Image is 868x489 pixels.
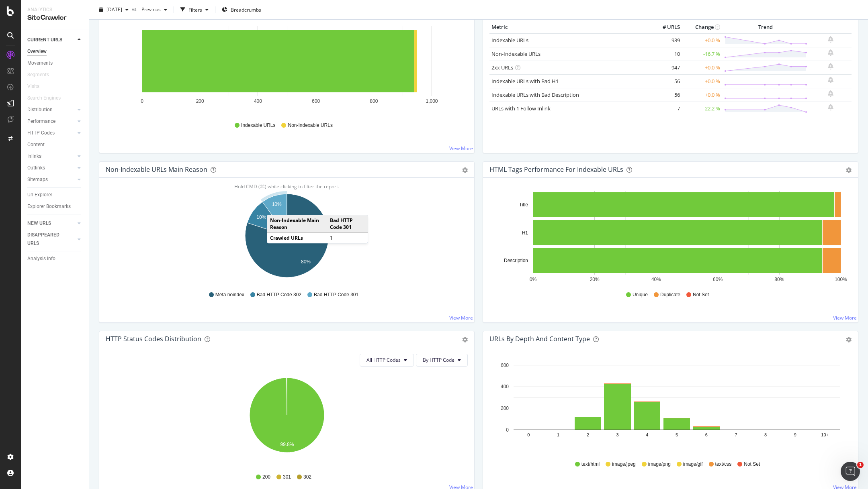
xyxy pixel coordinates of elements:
[96,3,132,16] button: [DATE]
[846,337,852,342] div: gear
[491,37,528,44] a: Indexable URLs
[828,90,833,97] div: bell-plus
[581,461,600,468] span: text/html
[713,277,723,282] text: 60%
[587,432,589,437] text: 2
[857,462,864,468] span: 1
[301,259,311,265] text: 80%
[27,129,75,137] a: HTTP Codes
[106,373,468,466] svg: A chart.
[27,106,75,114] a: Distribution
[288,122,332,129] span: Non-Indexable URLs
[138,6,161,13] span: Previous
[27,175,75,184] a: Sitemaps
[828,63,833,69] div: bell-plus
[27,59,83,67] a: Movements
[196,98,204,104] text: 200
[612,461,636,468] span: image/jpeg
[650,61,682,74] td: 947
[106,335,201,343] div: HTTP Status Codes Distribution
[682,102,722,115] td: -22.2 %
[501,405,509,411] text: 200
[794,432,796,437] text: 9
[846,167,852,173] div: gear
[682,33,722,47] td: +0.0 %
[650,47,682,61] td: 10
[27,164,75,172] a: Outlinks
[27,175,48,184] div: Sitemaps
[491,77,559,85] a: Indexable URLs with Bad H1
[489,191,852,284] svg: A chart.
[27,71,49,79] div: Segments
[682,88,722,102] td: +0.0 %
[27,202,83,211] a: Explorer Bookmarks
[283,474,291,481] span: 301
[27,117,55,126] div: Performance
[682,61,722,74] td: +0.0 %
[522,230,528,236] text: H1
[27,191,52,199] div: Url Explorer
[27,129,55,137] div: HTTP Codes
[590,277,600,282] text: 20%
[650,102,682,115] td: 7
[705,432,708,437] text: 6
[219,3,264,16] button: Breadcrumbs
[256,214,266,220] text: 10%
[682,21,722,33] th: Change
[835,277,847,282] text: 100%
[828,77,833,83] div: bell-plus
[267,215,327,232] td: Non-Indexable Main Reason
[27,82,39,91] div: Visits
[735,432,737,437] text: 7
[648,461,671,468] span: image/png
[27,13,82,22] div: SiteCrawler
[491,64,513,71] a: 2xx URLs
[650,74,682,88] td: 56
[650,21,682,33] th: # URLS
[303,474,311,481] span: 302
[254,98,262,104] text: 400
[27,36,75,44] a: CURRENT URLS
[27,94,69,102] a: Search Engines
[106,191,468,284] svg: A chart.
[27,191,83,199] a: Url Explorer
[272,202,282,207] text: 10%
[491,105,551,112] a: URLs with 1 Follow Inlink
[366,357,401,363] span: All HTTP Codes
[682,47,722,61] td: -16.7 %
[27,6,82,13] div: Analytics
[682,74,722,88] td: +0.0 %
[491,50,540,57] a: Non-Indexable URLs
[449,314,473,321] a: View More
[489,360,852,453] svg: A chart.
[27,152,75,161] a: Inlinks
[501,384,509,389] text: 400
[683,461,703,468] span: image/gif
[27,94,61,102] div: Search Engines
[489,335,590,343] div: URLs by Depth and Content Type
[423,357,454,363] span: By HTTP Code
[27,117,75,126] a: Performance
[215,291,244,298] span: Meta noindex
[841,462,860,481] iframe: Intercom live chat
[106,21,468,114] svg: A chart.
[722,21,809,33] th: Trend
[650,33,682,47] td: 939
[267,233,327,243] td: Crawled URLs
[280,442,294,447] text: 99.8%
[828,36,833,43] div: bell-plus
[138,3,170,16] button: Previous
[660,291,680,298] span: Duplicate
[489,165,623,173] div: HTML Tags Performance for Indexable URLs
[27,202,71,211] div: Explorer Bookmarks
[27,141,83,149] a: Content
[106,165,207,173] div: Non-Indexable URLs Main Reason
[774,277,784,282] text: 80%
[327,215,368,232] td: Bad HTTP Code 301
[527,432,530,437] text: 0
[530,277,537,282] text: 0%
[27,141,45,149] div: Content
